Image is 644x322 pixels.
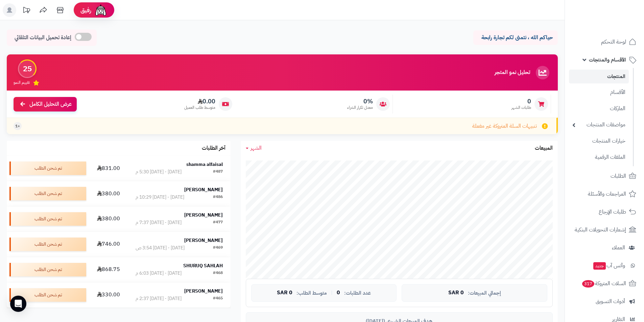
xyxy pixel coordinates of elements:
div: تم شحن الطلب [9,162,86,175]
strong: [PERSON_NAME] [184,186,223,193]
span: 0 SAR [448,290,464,296]
span: 0 [337,290,340,296]
div: [DATE] - [DATE] 3:54 ص [136,245,185,251]
strong: [PERSON_NAME] [184,212,223,219]
a: الطلبات [569,168,640,184]
span: 0 [511,98,531,105]
a: عرض التحليل الكامل [14,97,77,112]
span: طلبات الشهر [511,105,531,110]
td: 380.00 [89,181,128,206]
a: العملاء [569,240,640,256]
div: [DATE] - [DATE] 5:30 م [136,169,182,175]
strong: SHURUQ SAHLAH [183,262,223,269]
span: 0 SAR [277,290,292,296]
span: الشهر [251,144,262,152]
span: العملاء [612,243,625,252]
span: تنبيهات السلة المتروكة غير مفعلة [472,122,537,130]
div: تم شحن الطلب [9,263,86,276]
a: المنتجات [569,70,629,83]
div: تم شحن الطلب [9,288,86,302]
img: ai-face.png [94,3,108,17]
span: متوسط الطلب: [296,290,327,296]
div: #465 [213,295,223,302]
a: السلات المتروكة317 [569,275,640,292]
a: الشهر [246,144,262,152]
td: 746.00 [89,232,128,257]
td: 868.75 [89,257,128,282]
div: [DATE] - [DATE] 10:29 م [136,194,184,201]
span: أدوات التسويق [596,297,625,306]
a: وآتس آبجديد [569,257,640,274]
span: لوحة التحكم [601,37,626,47]
a: تحديثات المنصة [18,3,35,19]
span: عدد الطلبات: [344,290,371,296]
span: الأقسام والمنتجات [589,55,626,65]
span: السلات المتروكة [581,279,626,288]
a: الماركات [569,101,629,116]
span: | [331,290,333,295]
a: الأقسام [569,85,629,100]
div: [DATE] - [DATE] 2:37 م [136,295,182,302]
span: 317 [582,280,594,288]
td: 380.00 [89,206,128,231]
span: +1 [15,123,20,129]
h3: المبيعات [535,145,553,151]
a: الملفات الرقمية [569,150,629,165]
span: الطلبات [611,171,626,181]
div: #469 [213,245,223,251]
span: وآتس آب [593,261,625,270]
a: خيارات المنتجات [569,134,629,148]
span: طلبات الإرجاع [599,207,626,217]
span: عرض التحليل الكامل [29,100,72,108]
a: طلبات الإرجاع [569,204,640,220]
p: حياكم الله ، نتمنى لكم تجارة رابحة [478,34,553,42]
div: #468 [213,270,223,277]
td: 831.00 [89,156,128,181]
strong: [PERSON_NAME] [184,288,223,295]
div: [DATE] - [DATE] 6:03 م [136,270,182,277]
div: تم شحن الطلب [9,238,86,251]
span: إعادة تحميل البيانات التلقائي [15,34,71,42]
span: إشعارات التحويلات البنكية [575,225,626,234]
div: #487 [213,169,223,175]
span: 0% [347,98,373,105]
span: جديد [593,262,606,270]
span: متوسط طلب العميل [184,105,215,110]
a: أدوات التسويق [569,293,640,309]
div: [DATE] - [DATE] 7:37 م [136,219,182,226]
a: لوحة التحكم [569,34,640,50]
a: مواصفات المنتجات [569,118,629,132]
a: المراجعات والأسئلة [569,186,640,202]
td: 330.00 [89,282,128,307]
span: تقييم النمو [14,80,30,85]
span: رفيق [80,6,91,14]
div: تم شحن الطلب [9,187,86,200]
div: #486 [213,194,223,201]
span: معدل تكرار الشراء [347,105,373,110]
a: إشعارات التحويلات البنكية [569,222,640,238]
span: المراجعات والأسئلة [588,189,626,199]
strong: shamma alfaisal [186,161,223,168]
div: #477 [213,219,223,226]
div: تم شحن الطلب [9,212,86,226]
strong: [PERSON_NAME] [184,237,223,244]
div: Open Intercom Messenger [10,296,26,312]
span: 0.00 [184,98,215,105]
h3: آخر الطلبات [202,145,225,151]
h3: تحليل نمو المتجر [495,70,530,76]
span: إجمالي المبيعات: [468,290,501,296]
